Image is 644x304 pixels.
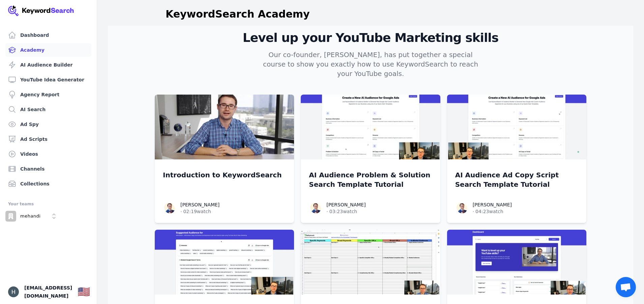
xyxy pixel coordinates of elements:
h2: Level up your YouTube Marketing skills [155,31,586,45]
a: [PERSON_NAME] [326,202,365,207]
img: Helena Vivienne [8,286,19,297]
div: 🇺🇸 [78,286,90,298]
a: [PERSON_NAME] [473,202,512,207]
span: · [326,208,328,215]
p: mehandi [20,213,40,219]
a: Dashboard [5,28,91,42]
div: Your teams [8,200,89,208]
p: Our co-founder, [PERSON_NAME], has put together a special course to show you exactly how to use K... [257,50,484,78]
a: AI Audience Ad Copy Script Search Template Tutorial [455,170,578,189]
a: Collections [5,177,91,191]
a: Ad Scripts [5,132,91,146]
a: Open chat [616,277,636,297]
a: YouTube Idea Generator [5,73,91,86]
a: AI Audience Builder [5,58,91,72]
a: AI Audience Problem & Solution Search Template Tutorial [309,170,432,189]
a: [PERSON_NAME] [180,202,219,207]
button: Open organization switcher [5,211,59,222]
a: Ad Spy [5,118,91,131]
a: Videos [5,147,91,161]
button: 🇺🇸 [78,285,90,299]
a: Academy [5,43,91,57]
img: Your Company [8,5,74,16]
a: AI Search [5,103,91,116]
span: · [180,208,182,215]
a: Agency Report [5,88,91,101]
span: · [473,208,474,215]
span: 04:23 watch [475,208,503,215]
span: 02:19 watch [183,208,211,215]
button: Open user button [8,286,19,297]
span: [EMAIL_ADDRESS][DOMAIN_NAME] [24,284,72,300]
img: mehandi [5,211,16,222]
a: Channels [5,162,91,176]
span: 03:23 watch [329,208,357,215]
a: Introduction to KeywordSearch [163,170,286,180]
h1: KeywordSearch Academy [166,8,310,20]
